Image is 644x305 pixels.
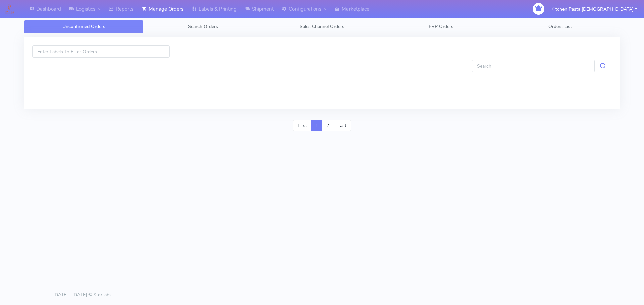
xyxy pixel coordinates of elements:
[546,2,642,16] button: Kitchen Pasta [DEMOGRAPHIC_DATA]
[300,23,344,30] span: Sales Channel Orders
[322,120,333,132] a: 2
[548,23,572,30] span: Orders List
[472,60,595,72] input: Search
[188,23,218,30] span: Search Orders
[32,45,170,58] input: Enter Labels To Filter Orders
[24,20,620,33] ul: Tabs
[333,120,351,132] a: Last
[62,23,105,30] span: Unconfirmed Orders
[311,120,322,132] a: 1
[429,23,453,30] span: ERP Orders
